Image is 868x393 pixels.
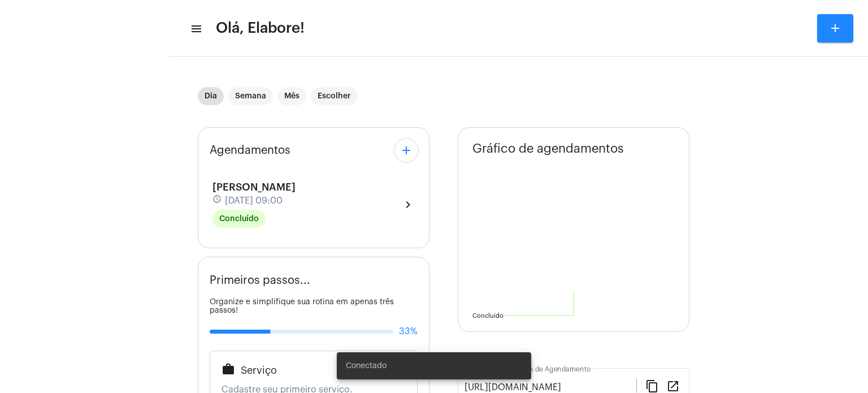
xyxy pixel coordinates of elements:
mat-icon: schedule [212,195,223,207]
mat-chip: Concluído [212,210,266,228]
text: Concluído [472,313,504,319]
span: Gráfico de agendamentos [472,142,624,156]
mat-icon: open_in_new [666,379,680,392]
mat-icon: add [400,144,413,157]
span: [DATE] 09:00 [225,196,283,206]
span: Agendamentos [210,144,290,157]
mat-icon: content_copy [645,379,659,392]
span: 33% [399,326,418,336]
mat-icon: sidenav icon [190,22,201,36]
span: Conectado [346,360,387,372]
mat-icon: add [828,21,842,35]
mat-chip: Escolher [311,87,358,105]
mat-icon: chevron_right [401,198,415,211]
span: Organize e simplifique sua rotina em apenas três passos! [210,298,394,314]
mat-chip: Dia [198,87,224,105]
mat-chip: Semana [228,87,273,105]
span: Serviço [241,365,277,376]
input: Link [465,382,636,392]
span: Olá, Elabore! [216,19,305,37]
mat-chip: Mês [277,87,306,105]
span: Primeiros passos... [210,274,310,287]
mat-icon: work [222,362,235,376]
span: [PERSON_NAME] [212,182,296,192]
